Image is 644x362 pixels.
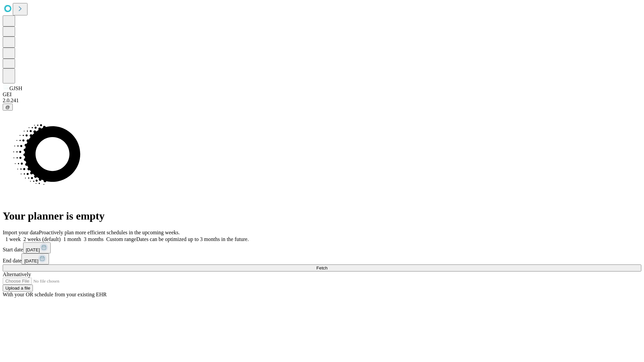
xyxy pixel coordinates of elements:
span: With your OR schedule from your existing EHR [3,292,107,297]
button: [DATE] [23,242,51,253]
div: 2.0.241 [3,98,641,104]
div: GEI [3,92,641,98]
span: Import your data [3,230,39,235]
span: 1 week [5,236,21,242]
span: Fetch [316,265,327,270]
span: [DATE] [24,258,38,263]
span: [DATE] [26,247,40,252]
span: 3 months [84,236,104,242]
div: Start date [3,242,641,253]
button: @ [3,104,13,111]
div: End date [3,253,641,264]
span: 2 weeks (default) [23,236,61,242]
button: [DATE] [21,253,49,264]
span: Dates can be optimized up to 3 months in the future. [136,236,249,242]
span: GJSH [9,85,22,91]
span: Proactively plan more efficient schedules in the upcoming weeks. [39,230,180,235]
span: @ [5,105,10,110]
button: Upload a file [3,285,33,292]
span: Alternatively [3,271,31,277]
button: Fetch [3,264,641,271]
span: Custom range [106,236,136,242]
span: 1 month [63,236,81,242]
h1: Your planner is empty [3,210,641,222]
